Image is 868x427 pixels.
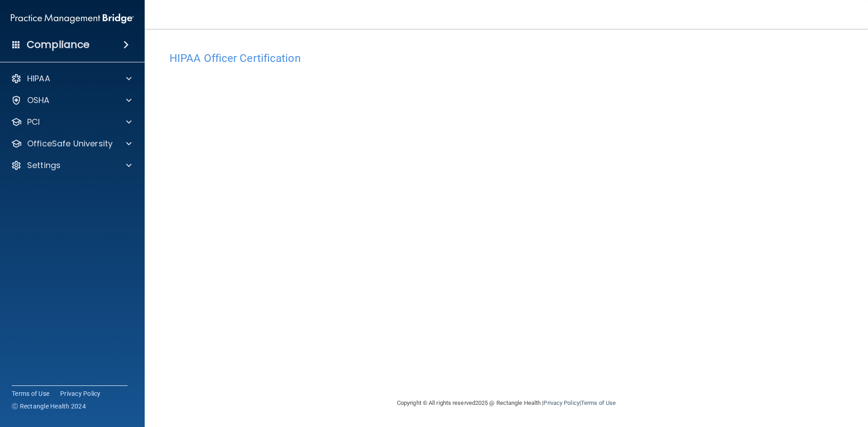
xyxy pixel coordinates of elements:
div: Copyright © All rights reserved 2025 @ Rectangle Health | | [341,389,671,418]
p: OSHA [27,95,50,106]
p: Settings [27,160,61,171]
h4: HIPAA Officer Certification [170,52,843,64]
a: Privacy Policy [543,399,579,406]
a: HIPAA [11,73,132,84]
a: Terms of Use [12,389,49,398]
a: OSHA [11,95,132,106]
iframe: hipaa-training [170,69,843,363]
a: PCI [11,117,132,127]
span: Ⓒ Rectangle Health 2024 [12,402,86,411]
p: PCI [27,117,40,127]
p: HIPAA [27,73,50,84]
h4: Compliance [27,38,90,51]
a: Terms of Use [581,399,616,406]
a: OfficeSafe University [11,138,132,149]
p: OfficeSafe University [27,138,113,149]
a: Privacy Policy [60,389,101,398]
a: Settings [11,160,132,171]
img: PMB logo [11,9,134,28]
